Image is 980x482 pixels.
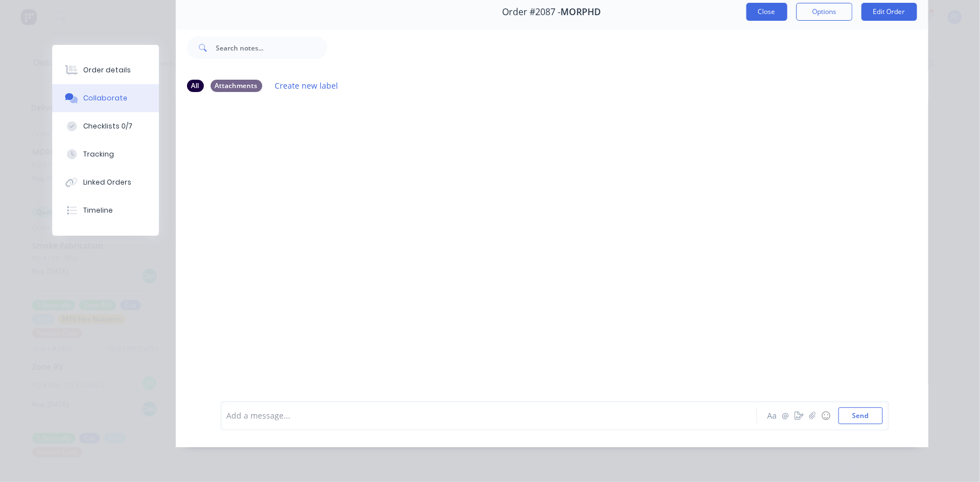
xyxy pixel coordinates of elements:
[83,93,127,103] div: Collaborate
[796,3,853,21] button: Options
[211,80,262,92] div: Attachments
[838,407,883,424] button: Send
[862,3,917,21] button: Edit Order
[52,196,159,224] button: Timeline
[561,7,601,17] span: MORPHD
[187,80,204,92] div: All
[52,168,159,196] button: Linked Orders
[746,3,787,21] button: Close
[52,56,159,84] button: Order details
[83,177,131,187] div: Linked Orders
[269,78,344,93] button: Create new label
[83,205,113,215] div: Timeline
[819,409,833,423] button: ☺
[83,149,114,159] div: Tracking
[83,65,131,75] div: Order details
[52,112,159,140] button: Checklists 0/7
[216,36,327,59] input: Search notes...
[765,409,779,423] button: Aa
[83,121,133,131] div: Checklists 0/7
[52,140,159,168] button: Tracking
[779,409,792,423] button: @
[52,84,159,112] button: Collaborate
[503,7,561,17] span: Order #2087 -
